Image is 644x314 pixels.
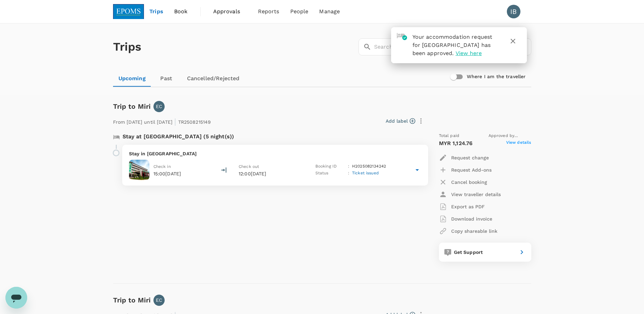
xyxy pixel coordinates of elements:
p: MYR 1,124.76 [439,139,473,147]
span: View here [456,50,482,56]
p: Request change [451,154,489,161]
input: Search by travellers, trips, or destination, label, team [374,38,531,55]
p: EC [156,297,162,303]
iframe: Button to launch messaging window [5,287,27,309]
span: Check out [239,164,259,169]
p: Cancel booking [451,179,487,186]
p: Stay in [GEOGRAPHIC_DATA] [129,150,421,157]
span: | [174,117,176,126]
button: Add label [386,118,415,124]
a: Past [151,70,182,87]
button: View traveller details [439,188,501,200]
span: Manage [319,7,340,16]
img: EPOMS SDN BHD [113,4,144,19]
button: Download invoice [439,213,492,225]
p: View traveller details [451,191,501,198]
p: Booking ID [315,163,345,170]
p: Export as PDF [451,203,485,210]
p: Status [315,170,345,177]
p: H2025082134242 [352,163,386,170]
span: Book [174,7,188,16]
p: : [348,170,349,177]
span: People [290,7,309,16]
p: Stay at [GEOGRAPHIC_DATA] (5 night(s)) [123,133,234,141]
p: Download invoice [451,215,492,222]
div: IB [507,5,520,18]
span: Get Support [454,249,483,255]
span: Reports [258,7,279,16]
a: Cancelled/Rejected [182,70,245,87]
span: Approvals [213,7,247,16]
button: Request change [439,152,489,164]
p: : [348,163,349,170]
button: Copy shareable link [439,225,497,237]
button: Cancel booking [439,176,487,188]
span: Check in [153,164,171,169]
a: Upcoming [113,70,151,87]
span: Total paid [439,133,460,139]
h6: Trip to Miri [113,295,151,306]
img: Imperial Palace Hotel [129,160,149,180]
p: 15:00[DATE] [153,170,181,177]
span: Your accommodation request for [GEOGRAPHIC_DATA] has been approved. [412,34,493,56]
h1: Trips [113,23,142,70]
span: Ticket issued [352,171,379,175]
p: From [DATE] until [DATE] TR2508215149 [113,115,211,127]
span: View details [506,139,531,147]
p: Copy shareable link [451,228,497,234]
img: hotel-approved [397,33,407,40]
h6: Trip to Miri [113,101,151,112]
p: 12:00[DATE] [239,170,303,177]
p: EC [156,103,162,110]
p: Request Add-ons [451,167,492,173]
span: Approved by [489,133,531,139]
button: Request Add-ons [439,164,492,176]
h6: Where I am the traveller [467,73,526,81]
button: Export as PDF [439,200,485,213]
span: Trips [149,7,163,16]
